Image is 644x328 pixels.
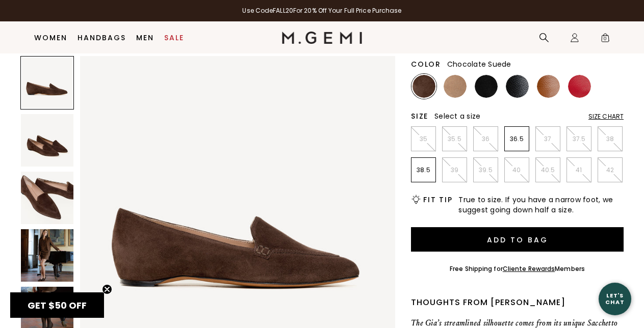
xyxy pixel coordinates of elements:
p: 35 [411,135,435,143]
img: Black Suede [475,75,498,98]
div: GET $50 OFFClose teaser [10,292,104,318]
h2: Color [411,60,441,68]
p: 38.5 [411,166,435,174]
h2: Size [411,112,428,120]
span: GET $50 OFF [28,299,87,312]
a: Sale [164,34,184,42]
a: Cliente Rewards [503,264,555,273]
img: Tan Tumbled Leather [537,75,560,98]
a: Men [136,34,154,42]
span: 0 [600,35,610,45]
a: Handbags [78,34,126,42]
p: 35.5 [443,135,467,143]
p: 38 [598,135,622,143]
h2: Fit Tip [423,196,452,204]
p: 40.5 [536,166,560,174]
div: Thoughts from [PERSON_NAME] [411,296,624,309]
p: 36 [474,135,498,143]
p: 36.5 [505,135,529,143]
p: 42 [598,166,622,174]
strong: FALL20 [273,6,293,15]
div: Let's Chat [599,292,631,305]
img: Biscuit Suede [444,75,467,98]
img: Chocolate Suede [413,75,435,98]
img: The Gia [21,172,73,224]
p: 37 [536,135,560,143]
img: The Gia [21,229,73,282]
span: Select a size [434,111,480,121]
div: Size Chart [588,113,624,121]
p: 39 [443,166,467,174]
p: 40 [505,166,529,174]
p: 39.5 [474,166,498,174]
button: Close teaser [102,284,112,294]
img: Sunset Red Tumbled Leather [568,75,591,98]
img: M.Gemi [282,32,362,44]
button: Add to Bag [411,227,624,252]
span: True to size. If you have a narrow foot, we suggest going down half a size. [458,195,624,215]
div: Free Shipping for Members [450,265,585,273]
img: Black Tumbled Leather [506,75,529,98]
img: The Gia [21,114,73,167]
p: 41 [567,166,591,174]
p: 37.5 [567,135,591,143]
a: Women [34,34,67,42]
span: Chocolate Suede [447,59,511,69]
